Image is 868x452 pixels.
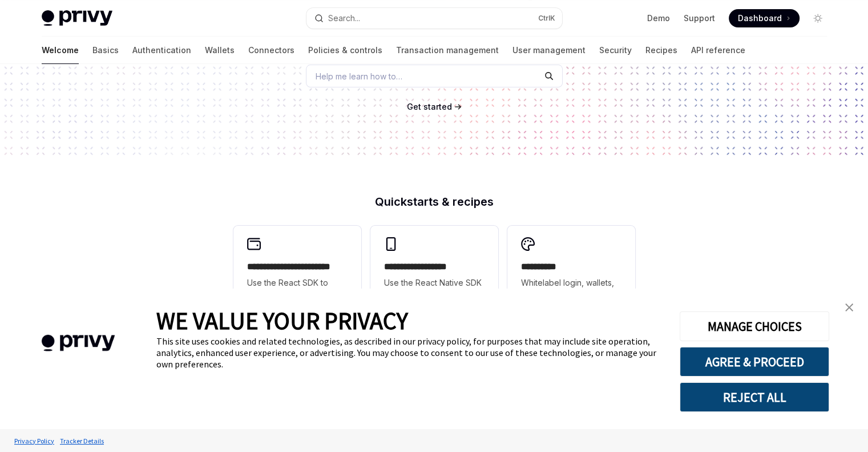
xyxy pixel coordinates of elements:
[156,306,408,335] span: WE VALUE YOUR PRIVACY
[845,303,853,311] img: close banner
[11,431,57,451] a: Privacy Policy
[396,37,499,64] a: Transaction management
[507,226,635,342] a: **** *****Whitelabel login, wallets, and user management with your own UI and branding.
[316,70,402,82] span: Help me learn how to…
[92,37,119,64] a: Basics
[308,37,382,64] a: Policies & controls
[42,10,112,26] img: light logo
[328,11,360,25] div: Search...
[17,318,139,368] img: company logo
[132,37,191,64] a: Authentication
[205,37,235,64] a: Wallets
[370,226,498,342] a: **** **** **** ***Use the React Native SDK to build a mobile app on Solana.
[407,101,452,113] a: Get started
[42,37,79,64] a: Welcome
[512,37,586,64] a: User management
[738,13,782,24] span: Dashboard
[247,276,348,331] span: Use the React SDK to authenticate a user and create an embedded wallet.
[647,13,670,24] a: Demo
[57,431,107,451] a: Tracker Details
[599,37,632,64] a: Security
[680,311,829,341] button: MANAGE CHOICES
[521,276,621,331] span: Whitelabel login, wallets, and user management with your own UI and branding.
[156,335,663,370] div: This site uses cookies and related technologies, as described in our privacy policy, for purposes...
[384,276,485,317] span: Use the React Native SDK to build a mobile app on Solana.
[538,14,555,23] span: Ctrl K
[248,37,294,64] a: Connectors
[645,37,677,64] a: Recipes
[680,382,829,412] button: REJECT ALL
[407,102,452,111] span: Get started
[691,37,745,64] a: API reference
[684,13,715,24] a: Support
[306,8,562,29] button: Search...CtrlK
[680,347,829,377] button: AGREE & PROCEED
[233,196,635,207] h2: Quickstarts & recipes
[729,9,800,27] a: Dashboard
[838,296,861,319] a: close banner
[809,9,827,27] button: Toggle dark mode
